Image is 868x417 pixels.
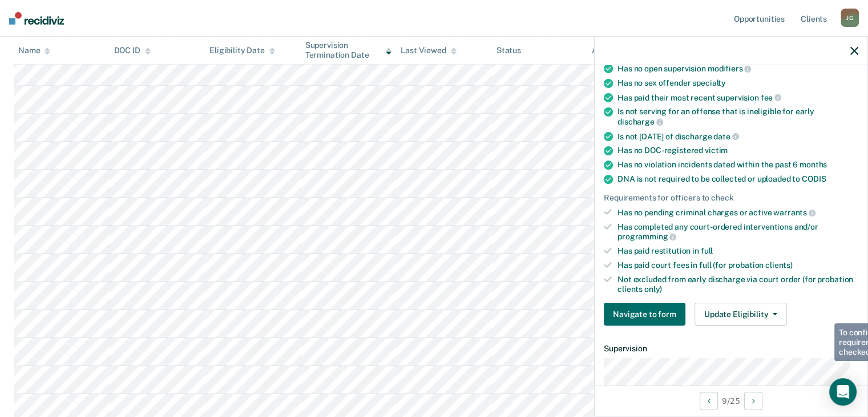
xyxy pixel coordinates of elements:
[617,246,858,256] div: Has paid restitution in
[644,284,662,294] span: only)
[713,132,738,141] span: date
[617,146,858,155] div: Has no DOC-registered
[761,93,781,102] span: fee
[401,46,456,55] div: Last Viewed
[705,146,728,155] span: victim
[592,46,645,55] div: Assigned to
[617,63,858,74] div: Has no open supervision
[695,303,787,326] button: Update Eligibility
[604,303,690,326] a: Navigate to form link
[773,208,815,217] span: warrants
[617,232,676,241] span: programming
[604,193,858,203] div: Requirements for officers to check
[829,378,857,406] div: Open Intercom Messenger
[617,260,858,270] div: Has paid court fees in full (for probation
[617,117,663,126] span: discharge
[802,174,826,183] span: CODIS
[604,344,858,354] dt: Supervision
[617,275,858,294] div: Not excluded from early discharge via court order (for probation clients
[595,386,867,416] div: 9 / 25
[617,174,858,184] div: DNA is not required to be collected or uploaded to
[617,207,858,218] div: Has no pending criminal charges or active
[692,78,726,87] span: specialty
[617,131,858,142] div: Is not [DATE] of discharge
[765,260,793,270] span: clients)
[701,246,713,255] span: full
[18,46,50,55] div: Name
[708,64,752,73] span: modifiers
[496,46,521,55] div: Status
[700,392,718,410] button: Previous Opportunity
[305,41,392,60] div: Supervision Termination Date
[114,46,151,55] div: DOC ID
[209,46,275,55] div: Eligibility Date
[617,222,858,242] div: Has completed any court-ordered interventions and/or
[841,9,859,27] div: J G
[617,107,858,126] div: Is not serving for an offense that is ineligible for early
[604,303,685,326] button: Navigate to form
[617,78,858,88] div: Has no sex offender
[744,392,762,410] button: Next Opportunity
[9,12,64,25] img: Recidiviz
[617,160,858,170] div: Has no violation incidents dated within the past 6
[800,160,827,169] span: months
[617,93,858,103] div: Has paid their most recent supervision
